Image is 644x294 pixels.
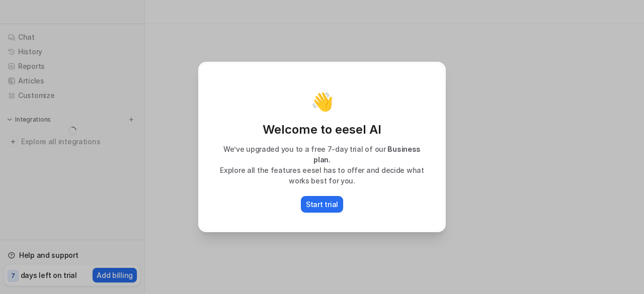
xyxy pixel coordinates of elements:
button: Start trial [301,196,343,213]
p: 👋 [311,91,334,112]
p: Welcome to eesel AI [210,122,434,138]
p: Start trial [306,199,338,210]
p: Explore all the features eesel has to offer and decide what works best for you. [210,165,434,186]
p: We’ve upgraded you to a free 7-day trial of our [210,144,434,165]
